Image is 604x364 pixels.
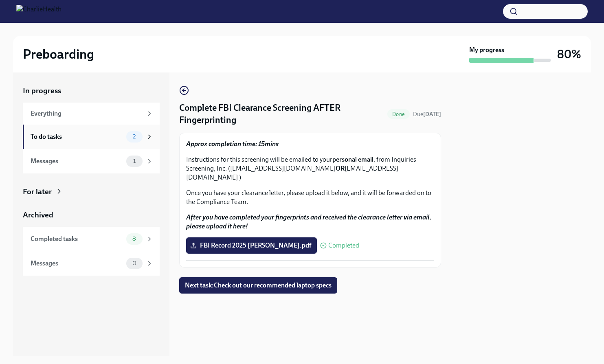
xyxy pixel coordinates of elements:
[128,134,141,140] span: 2
[23,186,52,197] div: For later
[31,132,123,141] div: To do tasks
[23,103,160,125] a: Everything
[23,210,160,220] a: Archived
[23,86,160,96] a: In progress
[179,102,384,126] h4: Complete FBI Clearance Screening AFTER Fingerprinting
[128,158,141,164] span: 1
[31,235,123,243] div: Completed tasks
[413,111,441,118] span: Due
[336,164,345,172] strong: OR
[23,149,160,173] a: Messages1
[23,251,160,276] a: Messages0
[31,259,123,268] div: Messages
[186,213,431,230] strong: After you have completed your fingerprints and received the clearance letter via email, please up...
[469,46,504,55] strong: My progress
[23,125,160,149] a: To do tasks2
[328,242,359,249] span: Completed
[23,46,94,62] h2: Preboarding
[185,281,332,289] span: Next task : Check out our recommended laptop specs
[186,237,317,254] label: FBI Record 2025 [PERSON_NAME].pdf
[423,111,441,118] strong: [DATE]
[557,47,581,61] h3: 80%
[23,227,160,251] a: Completed tasks8
[179,277,337,294] button: Next task:Check out our recommended laptop specs
[186,155,434,182] p: Instructions for this screening will be emailed to your , from Inquiries Screening, Inc. ([EMAIL_...
[23,186,160,197] a: For later
[413,110,441,118] span: August 29th, 2025 09:00
[127,236,141,242] span: 8
[332,156,373,163] strong: personal email
[31,157,123,166] div: Messages
[127,260,141,266] span: 0
[192,241,311,250] span: FBI Record 2025 [PERSON_NAME].pdf
[186,189,434,206] p: Once you have your clearance letter, please upload it below, and it will be forwarded on to the C...
[16,5,61,18] img: CharlieHealth
[31,109,143,118] div: Everything
[186,140,279,148] strong: Approx completion time: 15mins
[387,111,410,117] span: Done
